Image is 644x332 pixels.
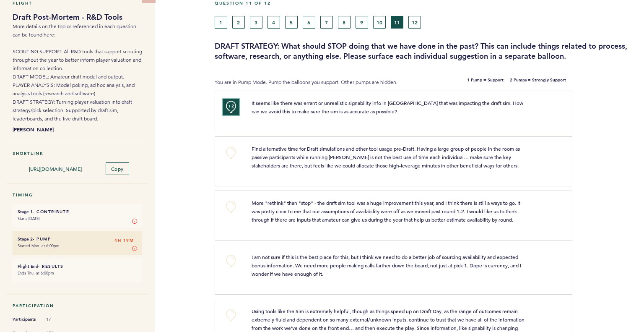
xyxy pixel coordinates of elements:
h5: Flight [13,0,142,6]
h3: DRAFT STRATEGY: What should STOP doing that we have done in the past? This can include things rel... [215,41,638,61]
p: You are in Pump Mode. Pump the balloons you support. Other pumps are hidden. [215,78,423,86]
h6: - Contribute [18,209,137,214]
h5: Shortlink [13,151,142,156]
h1: Draft Post-Mortem - R&D Tools [13,12,142,22]
button: 3 [250,16,262,29]
span: +2 [228,102,234,110]
h6: - Pump [18,236,137,242]
button: 4 [267,16,280,29]
button: 5 [285,16,298,29]
button: Copy [106,162,129,175]
span: More details on the topics referenced in each question can be found here: SCOUTING SUPPORT: All R... [13,23,142,122]
button: +2 [223,99,239,115]
time: Starts [DATE] [18,216,39,221]
button: 7 [320,16,333,29]
button: 12 [408,16,421,29]
h5: Question 11 of 12 [215,0,638,6]
time: Started Mon. at 6:00pm [18,243,60,248]
small: Flight End [18,264,38,269]
b: 2 Pumps = Strongly Support [510,78,566,86]
small: Stage 1 [18,209,33,214]
h6: - Results [18,264,137,269]
span: 17 [46,316,71,322]
time: Ends Thu. at 6:00pm [18,270,54,276]
span: It seems like there was errant or unrealistic signability info in [GEOGRAPHIC_DATA] that was impa... [252,99,525,115]
span: Find alternative time for Draft simulations and other tool usage pre-Draft. Having a large group ... [252,145,521,169]
button: 1 [215,16,227,29]
span: Copy [111,165,124,172]
h5: Timing [13,192,142,198]
span: 4H 19M [114,236,134,245]
button: 9 [356,16,368,29]
button: 2 [232,16,245,29]
small: Stage 2 [18,236,33,242]
b: [PERSON_NAME] [13,125,142,133]
span: More "rethink" than "stop" - the draft sim tool was a huge improvement this year, and I think the... [252,199,522,223]
button: 6 [303,16,315,29]
b: 1 Pump = Support [467,78,504,86]
button: 10 [373,16,386,29]
span: Participants [13,315,38,324]
h5: Participation [13,303,142,308]
span: I am not sure if this is the best place for this, but I think we need to do a better job of sourc... [252,254,522,277]
button: 11 [391,16,403,29]
button: 8 [338,16,351,29]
